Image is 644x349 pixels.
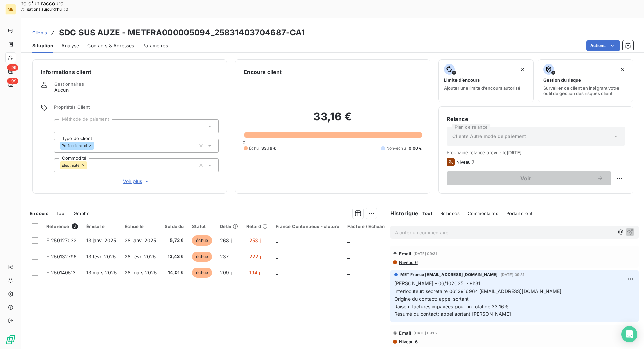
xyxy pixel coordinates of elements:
[276,270,278,275] span: _
[123,178,150,185] span: Voir plus
[409,145,422,151] span: 0,00 €
[456,159,474,165] span: Niveau 7
[398,339,418,344] span: Niveau 6
[501,273,525,277] span: [DATE] 09:31
[386,145,406,151] span: Non-échu
[46,237,77,243] span: F-250127032
[347,237,350,243] span: _
[538,59,633,102] button: Gestion du risqueSurveiller ce client en intégrant votre outil de gestion des risques client.
[7,78,18,84] span: +99
[246,254,261,259] span: +222 j
[165,237,184,244] span: 5,72 €
[438,59,534,102] button: Limite d’encoursAjouter une limite d’encours autorisé
[86,254,116,259] span: 13 févr. 2025
[41,68,219,76] h6: Informations client
[30,211,48,216] span: En cours
[46,270,76,275] span: F-250140513
[246,270,260,275] span: +194 j
[165,253,184,260] span: 13,43 €
[54,81,84,87] span: Gestionnaires
[192,224,212,229] div: Statut
[413,331,438,335] span: [DATE] 09:02
[142,42,168,49] span: Paramètres
[220,237,232,243] span: 268 j
[347,254,350,259] span: _
[54,178,219,185] button: Voir plus
[59,27,305,39] h3: SDC SUS AUZE - METFRA000005094_25831403704687-CA1
[86,270,117,275] span: 13 mars 2025
[394,304,509,309] span: Raison: factures impayées pour un total de 33.16 €
[54,104,219,114] span: Propriétés Client
[440,211,460,216] span: Relances
[399,330,412,336] span: Email
[125,224,157,229] div: Échue le
[444,77,480,83] span: Limite d’encours
[507,150,522,155] span: [DATE]
[32,30,47,35] span: Clients
[72,223,78,229] span: 3
[398,260,418,265] span: Niveau 6
[243,140,245,145] span: 0
[125,270,157,275] span: 28 mars 2025
[46,223,78,229] div: Référence
[444,85,520,91] span: Ajouter une limite d’encours autorisé
[7,64,18,71] span: +99
[74,211,90,216] span: Graphe
[46,254,77,259] span: F-250132796
[447,171,611,185] button: Voir
[192,252,212,262] span: échue
[276,254,278,259] span: _
[249,145,259,151] span: Échu
[394,280,481,286] span: [PERSON_NAME] - 06/102025 - 9h31
[165,224,184,229] div: Solde dû
[220,224,238,229] div: Délai
[621,326,637,342] div: Open Intercom Messenger
[56,211,66,216] span: Tout
[261,145,276,151] span: 33,16 €
[244,68,282,76] h6: Encours client
[220,254,231,259] span: 237 j
[385,209,419,217] h6: Historique
[455,176,597,181] span: Voir
[276,237,278,243] span: _
[347,270,350,275] span: _
[32,29,47,36] a: Clients
[60,123,65,129] input: Ajouter une valeur
[94,143,100,149] input: Ajouter une valeur
[32,42,53,49] span: Situation
[586,40,620,51] button: Actions
[246,237,261,243] span: +253 j
[86,224,117,229] div: Émise le
[447,150,625,155] span: Prochaine relance prévue le
[543,85,628,96] span: Surveiller ce client en intégrant votre outil de gestion des risques client.
[5,334,16,345] img: Logo LeanPay
[220,270,232,275] span: 209 j
[192,268,212,278] span: échue
[165,269,184,276] span: 14,01 €
[246,224,268,229] div: Retard
[543,77,581,83] span: Gestion du risque
[276,224,339,229] div: France Contentieux - cloture
[54,87,69,93] span: Aucun
[468,211,498,216] span: Commentaires
[86,237,116,243] span: 13 janv. 2025
[506,211,532,216] span: Portail client
[394,311,511,317] span: Résumé du contact: appel sortant [PERSON_NAME]
[125,254,156,259] span: 28 févr. 2025
[192,235,212,246] span: échue
[447,115,625,123] h6: Relance
[422,211,432,216] span: Tout
[413,252,437,256] span: [DATE] 09:31
[87,42,134,49] span: Contacts & Adresses
[125,237,156,243] span: 28 janv. 2025
[61,42,79,49] span: Analyse
[244,110,422,130] h2: 33,16 €
[62,163,80,167] span: Électricité
[394,288,562,294] span: Interlocuteur: secrétaire 0612916964 [EMAIL_ADDRESS][DOMAIN_NAME]
[87,162,93,168] input: Ajouter une valeur
[452,133,526,140] span: Clients Autre mode de paiement
[394,296,469,302] span: Origine du contact: appel sortant
[400,272,498,278] span: MET France [EMAIL_ADDRESS][DOMAIN_NAME]
[399,251,412,256] span: Email
[347,224,393,229] div: Facture / Echéancier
